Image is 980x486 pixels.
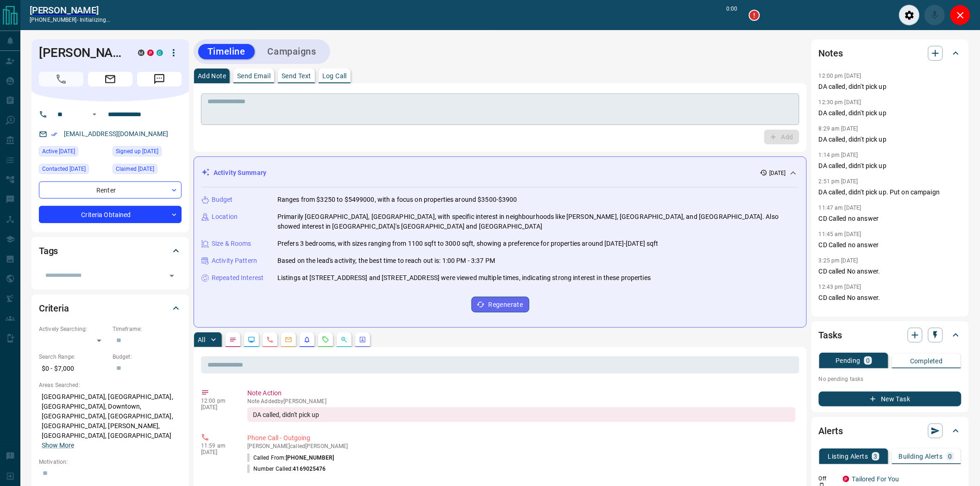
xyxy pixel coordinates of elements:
p: CD Called no answer [819,214,961,224]
p: Location [212,212,238,222]
svg: Email Verified [51,131,57,137]
p: $0 - $7,000 [39,361,108,376]
p: 11:59 am [201,442,233,449]
button: Timeline [198,44,255,59]
button: Campaigns [258,44,326,59]
button: Regenerate [471,297,529,312]
div: property.ca [147,50,154,56]
p: CD called No answer. [819,293,961,303]
p: 1:14 pm [DATE] [819,152,858,158]
span: Claimed [DATE] [116,164,154,174]
p: Listings at [STREET_ADDRESS] and [STREET_ADDRESS] were viewed multiple times, indicating strong i... [277,273,651,283]
h2: Criteria [39,301,69,316]
span: Message [137,72,182,87]
p: Listing Alerts [828,453,868,460]
div: Fri Feb 12 2021 [113,164,182,177]
p: DA called, didn't pick up [819,161,961,171]
button: New Task [819,392,961,406]
p: [PHONE_NUMBER] - [30,16,111,24]
div: Criteria [39,297,182,319]
p: 3:25 pm [DATE] [819,257,858,264]
p: Completed [910,358,943,364]
p: 0 [866,357,870,364]
div: Notes [819,42,961,64]
div: Tags [39,240,182,262]
p: 12:30 pm [DATE] [819,99,861,106]
div: DA called, didn't pick up [247,407,796,422]
button: Open [89,109,100,120]
div: property.ca [843,476,849,482]
p: Motivation: [39,458,182,466]
p: DA called, didn't pick up [819,82,961,92]
a: [PERSON_NAME] [30,5,111,16]
button: Show More [42,441,74,450]
p: Based on the lead's activity, the best time to reach out is: 1:00 PM - 3:37 PM [277,256,495,266]
p: All [198,336,205,343]
p: 11:45 am [DATE] [819,231,861,237]
p: 12:00 pm [DATE] [819,73,861,79]
span: Signed up [DATE] [116,147,158,156]
a: Tailored For You [852,475,899,483]
div: Tasks [819,324,961,346]
h2: Notes [819,46,843,61]
p: Send Email [237,73,270,79]
p: DA called, didn't pick up [819,135,961,144]
button: Open [165,269,178,282]
svg: Agent Actions [359,336,366,343]
p: [GEOGRAPHIC_DATA], [GEOGRAPHIC_DATA], [GEOGRAPHIC_DATA], Downtown, [GEOGRAPHIC_DATA], [GEOGRAPHIC... [39,389,182,453]
p: Search Range: [39,353,108,361]
div: Criteria Obtained [39,206,182,223]
p: 11:47 am [DATE] [819,205,861,211]
p: [DATE] [201,449,233,455]
p: Ranges from $3250 to $5499000, with a focus on properties around $3500-$3900 [277,195,517,205]
div: Audio Settings [899,5,920,25]
p: Size & Rooms [212,239,251,249]
p: Off [819,474,837,483]
p: No pending tasks [819,372,961,386]
p: CD called No answer. [819,267,961,276]
span: Call [39,72,83,87]
span: initializing... [80,17,111,23]
div: condos.ca [157,50,163,56]
div: Close [950,5,971,25]
p: 12:00 pm [201,398,233,404]
svg: Opportunities [340,336,348,343]
svg: Lead Browsing Activity [248,336,255,343]
p: Pending [836,357,861,364]
svg: Requests [322,336,329,343]
p: 0 [949,453,952,460]
p: Log Call [322,73,347,79]
span: 4169025476 [293,466,326,472]
p: Primarily [GEOGRAPHIC_DATA], [GEOGRAPHIC_DATA], with specific interest in neighbourhoods like [PE... [277,212,799,231]
h2: Tags [39,243,58,258]
p: Actively Searching: [39,325,108,333]
span: [PHONE_NUMBER] [286,455,334,461]
p: Repeated Interest [212,273,264,283]
p: [PERSON_NAME] called [PERSON_NAME] [247,443,796,449]
p: [DATE] [769,169,786,177]
p: Number Called: [247,465,326,473]
p: Add Note [198,73,226,79]
p: Building Alerts [899,453,943,460]
p: Note Action [247,388,796,398]
p: Prefers 3 bedrooms, with sizes ranging from 1100 sqft to 3000 sqft, showing a preference for prop... [277,239,659,249]
span: Email [88,72,132,87]
div: Sat Aug 16 2025 [39,164,108,177]
h2: Alerts [819,424,843,438]
p: Activity Summary [214,168,266,178]
div: mrloft.ca [138,50,144,56]
p: Budget [212,195,233,205]
a: [EMAIL_ADDRESS][DOMAIN_NAME] [64,130,169,137]
div: Tue Jan 14 2020 [113,146,182,159]
svg: Listing Alerts [303,336,311,343]
p: 2:51 pm [DATE] [819,178,858,185]
p: Called From: [247,454,334,462]
div: Sat Aug 09 2025 [39,146,108,159]
span: Contacted [DATE] [42,164,86,174]
span: Active [DATE] [42,147,75,156]
svg: Calls [266,336,274,343]
svg: Emails [285,336,292,343]
svg: Notes [229,336,237,343]
p: 12:43 pm [DATE] [819,284,861,290]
